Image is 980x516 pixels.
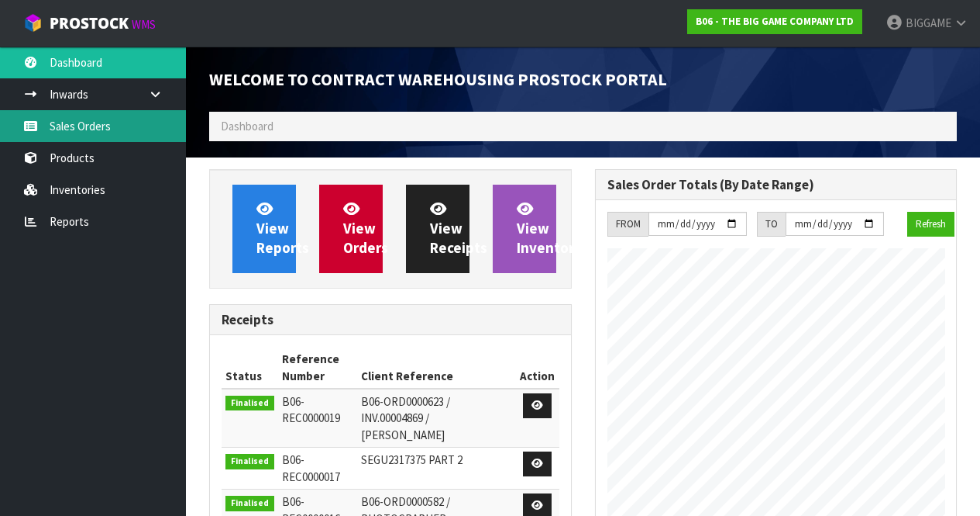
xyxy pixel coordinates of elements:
span: BIGGAME [906,16,951,30]
span: Dashboard [221,119,273,133]
span: View Orders [343,199,388,258]
a: ViewReceipts [406,185,469,273]
strong: B06 - THE BIG GAME COMPANY LTD [696,15,854,28]
a: ViewInventory [493,185,556,273]
span: View Inventory [517,199,582,258]
th: Client Reference [357,347,516,389]
span: SEGU2317375 PART 2 [361,452,462,467]
span: Finalised [225,396,274,411]
div: TO [757,212,786,237]
div: FROM [607,212,648,237]
span: Finalised [225,454,274,469]
span: Finalised [225,496,274,511]
span: B06-REC0000019 [282,394,340,425]
span: ProStock [50,13,129,33]
h3: Sales Order Totals (By Date Range) [607,178,945,192]
a: ViewReports [232,185,296,273]
small: WMS [132,17,156,32]
h3: Receipts [222,313,559,327]
th: Status [222,347,278,389]
span: View Receipts [430,199,487,258]
button: Refresh [907,212,954,237]
span: View Reports [256,199,309,258]
span: B06-ORD0000623 / INV.00004869 / [PERSON_NAME] [361,394,450,442]
th: Action [516,347,559,389]
span: Welcome to Contract Warehousing ProStock Portal [209,68,667,90]
img: cube-alt.png [23,13,43,33]
a: ViewOrders [319,185,383,273]
th: Reference Number [278,347,358,389]
span: B06-REC0000017 [282,452,340,483]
